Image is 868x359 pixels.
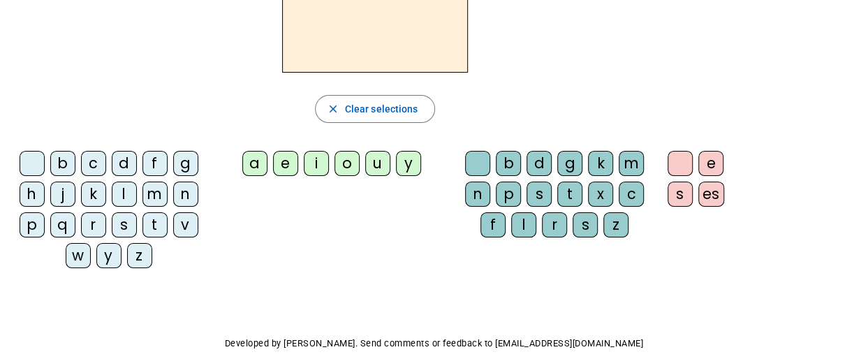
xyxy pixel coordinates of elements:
[96,243,122,268] div: y
[334,151,360,176] div: o
[112,151,137,176] div: d
[173,151,198,176] div: g
[619,151,644,176] div: m
[527,151,552,176] div: d
[81,212,106,237] div: r
[142,182,168,207] div: m
[173,212,198,237] div: v
[542,212,567,237] div: r
[345,101,418,117] span: Clear selections
[142,151,168,176] div: f
[698,151,723,176] div: e
[698,182,724,207] div: es
[496,182,521,207] div: p
[527,182,552,207] div: s
[557,182,582,207] div: t
[327,103,339,115] mat-icon: close
[315,95,436,123] button: Clear selections
[273,151,298,176] div: e
[50,151,75,176] div: b
[112,182,137,207] div: l
[242,151,267,176] div: a
[511,212,536,237] div: l
[81,182,106,207] div: k
[50,212,75,237] div: q
[142,212,168,237] div: t
[304,151,329,176] div: i
[173,182,198,207] div: n
[396,151,421,176] div: y
[557,151,582,176] div: g
[20,212,45,237] div: p
[480,212,506,237] div: f
[465,182,490,207] div: n
[588,151,613,176] div: k
[20,182,45,207] div: h
[573,212,598,237] div: s
[50,182,75,207] div: j
[619,182,644,207] div: c
[11,335,857,352] p: Developed by [PERSON_NAME]. Send comments or feedback to [EMAIL_ADDRESS][DOMAIN_NAME]
[365,151,390,176] div: u
[127,243,152,268] div: z
[603,212,628,237] div: z
[81,151,106,176] div: c
[668,182,693,207] div: s
[588,182,613,207] div: x
[496,151,521,176] div: b
[66,243,91,268] div: w
[112,212,137,237] div: s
